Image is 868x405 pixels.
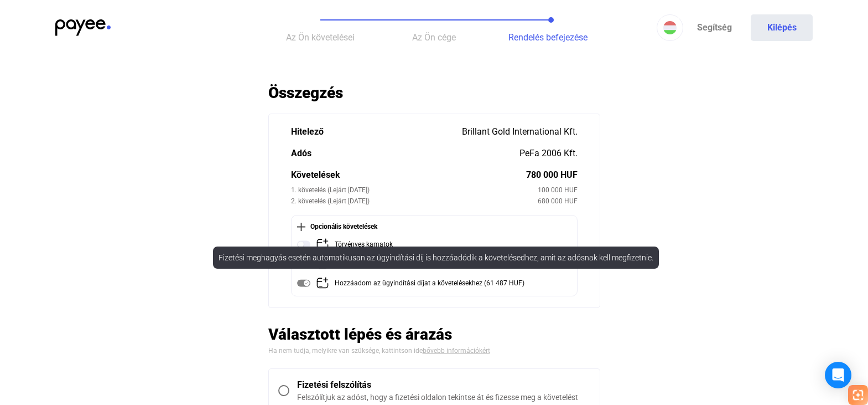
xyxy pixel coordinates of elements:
div: 2. követelés (Lejárt [DATE]) [291,196,538,207]
a: Segítség [683,14,745,41]
h2: Összegzés [268,83,600,102]
div: 100 000 HUF [538,184,578,196]
div: Törvényes kamatok [335,238,393,252]
div: Brillant Gold International Kft. [462,125,578,139]
div: 1. követelés (Lejárt [DATE]) [291,184,538,196]
span: Ha nem tudja, melyikre van szüksége, kattintson ide [268,347,423,355]
img: add-claim [316,276,329,290]
div: 680 000 HUF [538,196,578,207]
img: payee-logo [55,19,111,36]
div: Fizetési felszólítás [297,378,590,392]
img: plus-black [297,223,305,231]
div: Fizetési meghagyás esetén automatikusan az ügyindítási díj is hozzáadódik a követelésedhez, amit ... [213,247,659,269]
div: PeFa 2006 Kft. [519,147,578,160]
div: Hitelező [291,125,462,139]
a: bővebb információkért [423,347,490,355]
div: Hozzáadom az ügyindítási díjat a követelésekhez (61 487 HUF) [335,276,524,290]
div: Open Intercom Messenger [825,362,851,388]
div: Adós [291,147,519,160]
span: Rendelés befejezése [508,32,588,43]
img: toggle-off [297,238,310,251]
span: Az Ön követelései [286,32,355,43]
h2: Választott lépés és árazás [268,325,600,344]
img: add-claim [316,238,329,251]
img: HU [663,21,677,34]
span: Az Ön cége [412,32,456,43]
div: Követelések [291,168,526,182]
div: 780 000 HUF [526,168,578,182]
button: Kilépés [751,14,813,41]
div: Felszólítjuk az adóst, hogy a fizetési oldalon tekintse át és fizesse meg a követelést [297,392,590,403]
div: Opcionális követelések [297,221,571,232]
img: toggle-on-disabled [297,276,310,290]
button: HU [657,14,683,41]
